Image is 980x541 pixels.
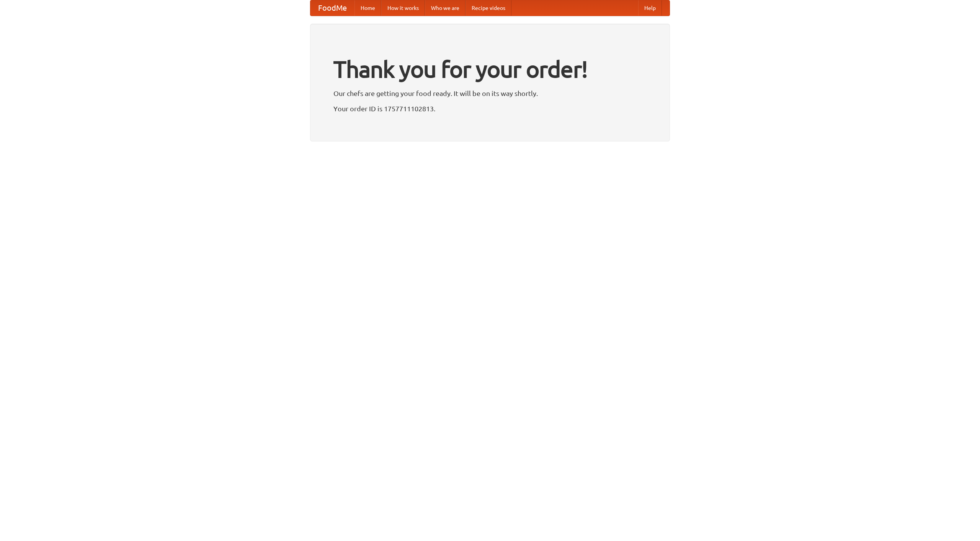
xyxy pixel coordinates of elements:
a: FoodMe [310,0,354,16]
a: Recipe videos [465,0,511,16]
a: How it works [381,0,425,16]
p: Your order ID is 1757711102813. [333,103,647,114]
p: Our chefs are getting your food ready. It will be on its way shortly. [333,88,647,99]
a: Home [354,0,381,16]
a: Who we are [425,0,465,16]
a: Help [638,0,662,16]
h1: Thank you for your order! [333,51,647,88]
